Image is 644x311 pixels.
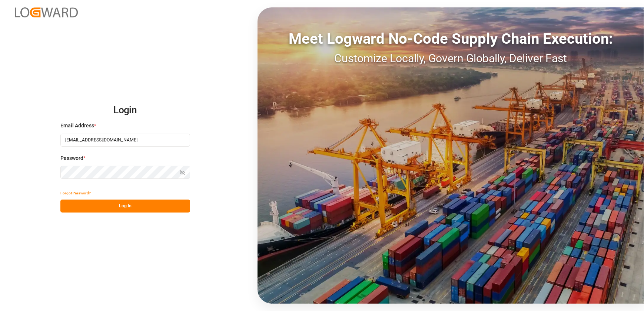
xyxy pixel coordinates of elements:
img: Logward_new_orange.png [15,7,78,17]
input: Enter your email [60,134,190,147]
h2: Login [60,98,190,122]
div: Customize Locally, Govern Globally, Deliver Fast [258,50,644,67]
span: Email Address [60,122,94,130]
div: Meet Logward No-Code Supply Chain Execution: [258,28,644,50]
span: Password [60,154,83,162]
button: Forgot Password? [60,187,91,200]
button: Log In [60,200,190,213]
